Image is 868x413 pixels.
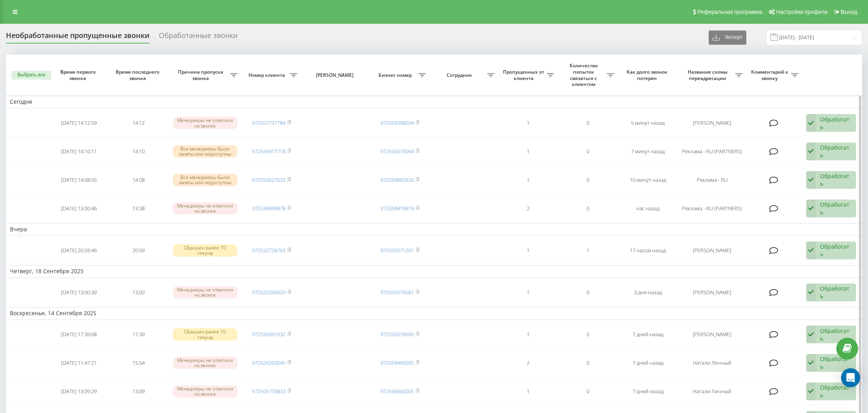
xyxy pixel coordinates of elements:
a: 972539699878 [252,205,285,212]
td: 1 [498,166,558,193]
td: [DATE] 13:00:46 [49,195,109,222]
a: 972559460005 [380,359,414,366]
td: 17:39 [109,321,168,348]
td: 1 [498,378,558,405]
div: Необработанные пропущенные звонки [6,31,149,44]
a: 972505773833 [252,388,285,395]
div: Все менеджеры были заняты или недоступны [173,145,237,157]
a: 972555073064 [380,148,414,155]
td: 0 [558,321,618,348]
a: 972559419919 [380,205,414,212]
span: Выход [841,9,857,15]
a: 972557737784 [252,119,285,126]
td: 5 минут назад [618,110,678,137]
a: 972532728763 [252,247,285,254]
td: [DATE] 11:47:21 [49,350,109,377]
div: Open Intercom Messenger [841,368,860,387]
td: 0 [558,378,618,405]
td: 1 [558,237,618,264]
td: 2 [498,195,558,222]
span: Время первого звонка [55,69,102,81]
td: [PERSON_NAME] [678,237,747,264]
td: 20:59 [109,237,168,264]
div: Менеджеры не ответили на звонок [173,286,237,298]
td: 1 [498,110,558,137]
td: [PERSON_NAME] [678,279,747,306]
td: 7 дней назад [618,378,678,405]
div: Менеджеры не ответили на звонок [173,357,237,369]
td: 1 [498,279,558,306]
td: Натали Личный [678,378,747,405]
span: Название схемы переадресации [682,69,736,81]
td: Сегодня [6,96,862,108]
td: [DATE] 13:09:29 [49,378,109,405]
td: Вчера [6,223,862,235]
span: [PERSON_NAME] [308,72,363,78]
div: Все менеджеры были заняты или недоступны [173,174,237,186]
button: Выбрать все [11,71,51,80]
div: Обработать [820,201,852,216]
td: 0 [558,138,618,165]
span: Комментарий к звонку [750,69,791,81]
td: Воскресенье, 14 Сентября 2025 [6,307,862,319]
div: Обработать [820,327,852,342]
div: Менеджеры не ответили на звонок [173,385,237,397]
td: 7 минут назад [618,138,678,165]
td: 7 дней назад [618,350,678,377]
td: [DATE] 14:12:59 [49,110,109,137]
td: Реклама - RU [678,166,747,193]
a: 972555076590 [380,331,414,338]
td: [PERSON_NAME] [678,110,747,137]
td: [DATE] 14:08:05 [49,166,109,193]
td: 1 [498,321,558,348]
td: 0 [558,195,618,222]
a: 972559662626 [380,176,414,183]
td: 14:08 [109,166,168,193]
div: Обработать [820,144,852,159]
span: Настройки профиля [776,9,828,15]
div: Обработанные звонки [159,31,237,44]
div: Обработать [820,243,852,258]
td: 7 дней назад [618,321,678,348]
td: 13:09 [109,378,168,405]
span: Причина пропуска звонка [172,69,230,81]
td: Реклама - RU (PARTNERS) [678,195,747,222]
span: Сотрудник [434,72,487,78]
td: Реклама - RU (PARTNERS) [678,138,747,165]
span: Как долго звонок потерян [625,69,671,81]
td: 17 часов назад [618,237,678,264]
td: 0 [558,166,618,193]
button: Экспорт [709,30,746,45]
a: 972526263045 [252,359,285,366]
td: 2 [498,350,558,377]
span: Реферальная программа [697,9,762,15]
td: Натали Личный [678,350,747,377]
a: 972559398204 [380,119,414,126]
td: [PERSON_NAME] [678,321,747,348]
td: [DATE] 13:00:39 [49,279,109,306]
td: 13:38 [109,195,168,222]
a: 972555071201 [380,247,414,254]
a: 972525330620 [252,289,285,296]
span: Номер клиента [245,72,290,78]
td: 0 [558,279,618,306]
span: Время последнего звонка [115,69,162,81]
td: 0 [558,350,618,377]
td: 0 [558,110,618,137]
div: Обработать [820,355,852,370]
td: [DATE] 20:59:46 [49,237,109,264]
td: Четверг, 18 Сентября 2025 [6,265,862,277]
a: 972545917718 [252,148,285,155]
td: [DATE] 14:10:11 [49,138,109,165]
td: час назад [618,195,678,222]
div: Обработать [820,172,852,187]
td: [DATE] 17:39:08 [49,321,109,348]
div: Обработать [820,384,852,399]
td: 3 дня назад [618,279,678,306]
td: 14:10 [109,138,168,165]
div: Сброшен ранее 10 секунд [173,328,237,340]
div: Сброшен ранее 10 секунд [173,244,237,256]
div: Обработать [820,285,852,300]
span: Количество попыток связаться с клиентом [562,63,607,87]
td: 15:54 [109,350,168,377]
